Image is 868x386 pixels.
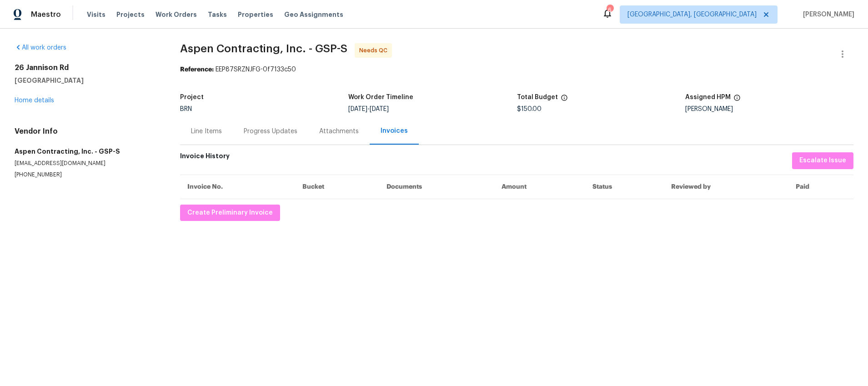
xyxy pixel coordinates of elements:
h5: Assigned HPM [685,94,731,100]
button: Create Preliminary Invoice [180,205,280,221]
div: Attachments [319,127,359,136]
div: Progress Updates [244,127,297,136]
a: Home details [15,97,54,104]
span: [PERSON_NAME] [799,10,854,19]
span: Projects [116,10,145,19]
span: [DATE] [348,106,367,112]
h5: Aspen Contracting, Inc. - GSP-S [15,147,158,156]
span: Work Orders [156,10,197,19]
span: Tasks [208,11,227,18]
div: 6 [607,5,613,15]
th: Paid [788,175,853,199]
span: [GEOGRAPHIC_DATA], [GEOGRAPHIC_DATA] [627,10,757,19]
h4: Vendor Info [15,127,158,136]
span: Escalate Issue [799,155,846,166]
p: [PHONE_NUMBER] [15,171,158,179]
th: Status [585,175,664,199]
div: Invoices [381,126,408,135]
th: Documents [379,175,494,199]
span: BRN [180,106,192,112]
span: $150.00 [517,106,542,112]
h2: 26 Jannison Rd [15,63,158,72]
button: Escalate Issue [792,152,853,169]
h5: Project [180,94,204,100]
div: [PERSON_NAME] [685,106,853,112]
span: The hpm assigned to this work order. [733,94,741,106]
span: [DATE] [370,106,389,112]
h5: [GEOGRAPHIC_DATA] [15,76,158,85]
h5: Work Order Timeline [348,94,413,100]
span: The total cost of line items that have been proposed by Opendoor. This sum includes line items th... [561,94,568,106]
span: Visits [87,10,105,19]
th: Amount [494,175,585,199]
div: Line Items [191,127,222,136]
span: Properties [238,10,273,19]
th: Invoice No. [180,175,295,199]
span: Create Preliminary Invoice [187,207,273,219]
span: Needs QC [359,46,391,55]
span: Aspen Contracting, Inc. - GSP-S [180,43,347,54]
h5: Total Budget [517,94,558,100]
p: [EMAIL_ADDRESS][DOMAIN_NAME] [15,160,158,167]
th: Bucket [295,175,379,199]
span: Geo Assignments [284,10,343,19]
th: Reviewed by [664,175,788,199]
a: All work orders [15,45,66,51]
div: EEP87SRZNJFG-0f7133c50 [180,65,853,74]
span: - [348,106,389,112]
h6: Invoice History [180,152,230,165]
b: Reference: [180,66,214,73]
span: Maestro [31,10,61,19]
